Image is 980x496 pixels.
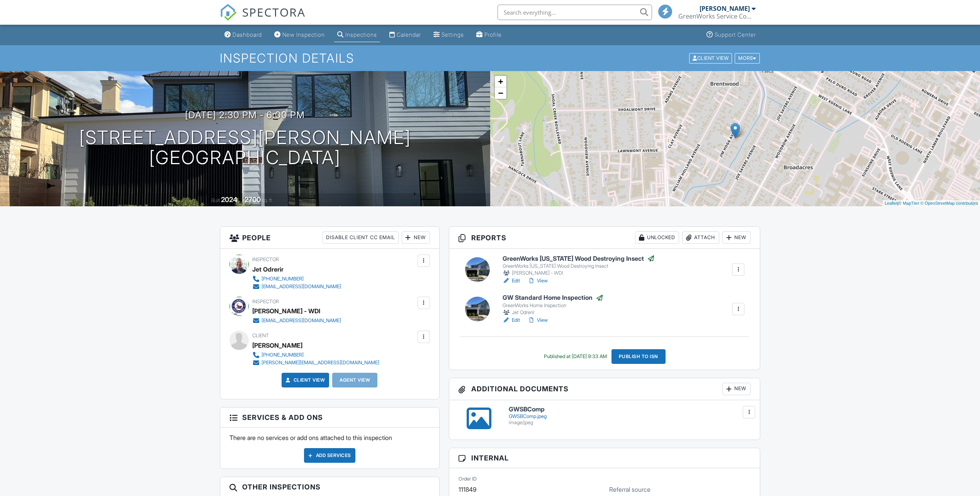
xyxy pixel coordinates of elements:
[921,201,978,206] a: © OpenStreetMap contributors
[242,4,306,20] span: SPECTORA
[334,28,380,42] a: Inspections
[430,28,467,42] a: Settings
[304,448,355,463] div: Add Services
[509,420,751,426] div: image/jpeg
[459,475,477,482] label: Order ID
[678,12,756,20] div: GreenWorks Service Company
[252,317,341,324] a: [EMAIL_ADDRESS][DOMAIN_NAME]
[211,197,220,203] span: Built
[220,227,439,249] h3: People
[252,305,320,317] div: [PERSON_NAME] - WDI
[495,76,506,87] a: Zoom in
[221,195,237,204] div: 2024
[252,359,379,367] a: [PERSON_NAME][EMAIL_ADDRESS][DOMAIN_NAME]
[503,263,655,269] div: GreenWorks [US_STATE] Wood Destroying Insect
[262,284,341,290] div: [EMAIL_ADDRESS][DOMAIN_NAME]
[503,294,603,302] h6: GW Standard Home Inspection
[449,448,760,468] h3: Internal
[252,351,379,359] a: [PHONE_NUMBER]
[611,349,666,364] div: Publish to ISN
[509,406,751,426] a: GWSBComp GWSBComp.jpeg image/jpeg
[700,5,750,12] div: [PERSON_NAME]
[498,5,652,20] input: Search everything...
[220,10,306,27] a: SPECTORA
[503,255,655,277] a: GreenWorks [US_STATE] Wood Destroying Insect GreenWorks [US_STATE] Wood Destroying Insect [PERSON...
[503,255,655,262] h6: GreenWorks [US_STATE] Wood Destroying Insect
[703,28,759,42] a: Support Center
[220,4,237,21] img: The Best Home Inspection Software - Spectora
[185,110,305,120] h3: [DATE] 2:30 pm - 6:00 pm
[722,383,751,395] div: New
[252,263,284,275] div: Jet Odrerir
[262,276,304,282] div: [PHONE_NUMBER]
[282,31,325,38] div: New Inspection
[252,299,279,304] span: Inspector
[252,283,341,290] a: [EMAIL_ADDRESS][DOMAIN_NAME]
[509,406,751,413] h6: GWSBComp
[503,316,520,324] a: Edit
[495,87,506,99] a: Zoom out
[323,231,399,244] div: Disable Client CC Email
[544,353,607,360] div: Published at [DATE] 9:33 AM
[503,309,603,316] div: Jet Odrerir
[345,31,377,38] div: Inspections
[883,200,980,207] div: |
[220,428,439,469] div: There are no services or add ons attached to this inspection
[609,485,651,494] label: Referral source
[252,340,302,351] div: [PERSON_NAME]
[484,31,502,38] div: Profile
[442,31,464,38] div: Settings
[386,28,424,42] a: Calendar
[252,275,341,283] a: [PHONE_NUMBER]
[503,294,603,316] a: GW Standard Home Inspection GreenWorks Home Inspection Jet Odrerir
[221,28,265,42] a: Dashboard
[885,201,897,206] a: Leaflet
[528,316,548,324] a: View
[220,51,761,65] h1: Inspection Details
[262,352,304,358] div: [PHONE_NUMBER]
[262,360,379,366] div: [PERSON_NAME][EMAIL_ADDRESS][DOMAIN_NAME]
[503,302,603,309] div: GreenWorks Home Inspection
[284,376,325,384] a: Client View
[635,231,679,244] div: Unlocked
[503,269,655,277] div: [PERSON_NAME] - WDI
[473,28,505,42] a: Profile
[233,31,262,38] div: Dashboard
[252,333,269,338] span: Client
[245,195,261,204] div: 2700
[79,127,411,168] h1: [STREET_ADDRESS][PERSON_NAME] [GEOGRAPHIC_DATA]
[402,231,430,244] div: New
[397,31,421,38] div: Calendar
[262,197,273,203] span: sq. ft.
[722,231,751,244] div: New
[220,408,439,428] h3: Services & Add ons
[688,55,734,61] a: Client View
[715,31,756,38] div: Support Center
[509,413,751,420] div: GWSBComp.jpeg
[271,28,328,42] a: New Inspection
[449,378,760,400] h3: Additional Documents
[252,256,279,262] span: Inspector
[503,277,520,285] a: Edit
[735,53,760,63] div: More
[449,227,760,249] h3: Reports
[689,53,732,63] div: Client View
[262,318,341,324] div: [EMAIL_ADDRESS][DOMAIN_NAME]
[528,277,548,285] a: View
[898,201,919,206] a: © MapTiler
[682,231,719,244] div: Attach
